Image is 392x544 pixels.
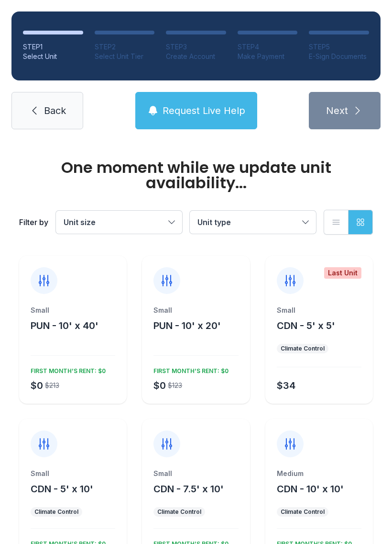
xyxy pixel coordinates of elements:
div: Climate Control [281,345,325,352]
div: Climate Control [34,508,78,516]
div: Small [31,469,115,478]
div: FIRST MONTH’S RENT: $0 [27,363,106,375]
span: Next [326,104,348,117]
button: PUN - 10' x 40' [31,319,98,332]
div: Make Payment [238,52,298,61]
div: STEP 1 [23,42,83,52]
div: One moment while we update unit availability... [19,160,373,191]
button: CDN - 10' x 10' [277,482,344,496]
span: Unit size [64,217,96,227]
div: Select Unit [23,52,83,61]
span: PUN - 10' x 20' [153,320,221,331]
div: STEP 3 [166,42,226,52]
div: Small [277,306,361,315]
span: CDN - 10' x 10' [277,483,344,495]
button: PUN - 10' x 20' [153,319,221,332]
div: $0 [31,379,43,392]
div: Create Account [166,52,226,61]
span: Back [44,104,66,117]
button: CDN - 5' x 10' [31,482,93,496]
div: Filter by [19,216,48,228]
span: CDN - 5' x 10' [31,483,93,495]
span: CDN - 7.5' x 10' [153,483,224,495]
div: $213 [45,381,59,390]
div: FIRST MONTH’S RENT: $0 [150,363,229,375]
div: Medium [277,469,361,478]
span: Request Live Help [163,104,245,117]
button: Unit size [56,211,182,234]
button: Unit type [190,211,316,234]
span: PUN - 10' x 40' [31,320,98,331]
div: STEP 4 [238,42,298,52]
span: CDN - 5' x 5' [277,320,335,331]
div: $0 [153,379,166,392]
span: Unit type [197,217,231,227]
div: STEP 2 [95,42,155,52]
div: Small [153,469,238,478]
div: Climate Control [281,508,325,516]
button: CDN - 5' x 5' [277,319,335,332]
div: Small [153,306,238,315]
button: CDN - 7.5' x 10' [153,482,224,496]
div: Select Unit Tier [95,52,155,61]
div: Small [31,306,115,315]
div: $123 [168,381,182,390]
div: $34 [277,379,295,392]
div: E-Sign Documents [309,52,369,61]
div: STEP 5 [309,42,369,52]
div: Climate Control [157,508,201,516]
div: Last Unit [324,267,361,279]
